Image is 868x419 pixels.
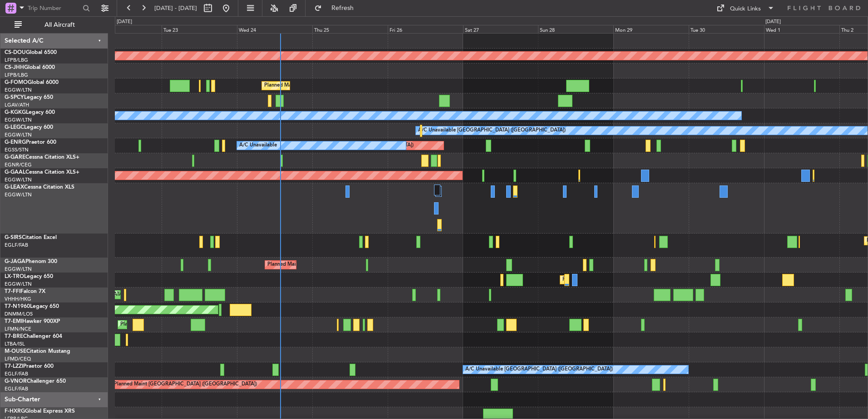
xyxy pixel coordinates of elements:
[463,25,538,33] div: Sat 27
[5,146,29,153] a: EGSS/STN
[267,258,410,272] div: Planned Maint [GEOGRAPHIC_DATA] ([GEOGRAPHIC_DATA])
[5,370,28,377] a: EGLF/FAB
[162,25,237,33] div: Tue 23
[5,409,75,414] a: F-HXRGGlobal Express XRS
[5,242,28,248] a: EGLF/FAB
[86,25,162,33] div: Mon 22
[5,259,57,264] a: G-JAGAPhenom 300
[765,18,781,26] div: [DATE]
[10,18,99,32] button: All Aircraft
[5,379,27,384] span: G-VNOR
[5,161,32,168] a: EGNR/CEG
[5,140,56,145] a: G-ENRGPraetor 600
[5,289,20,294] span: T7-FFI
[5,364,54,369] a: T7-LZZIPraetor 600
[5,334,62,339] a: T7-BREChallenger 604
[5,409,25,414] span: F-HXRG
[5,102,29,108] a: LGAV/ATH
[264,79,407,93] div: Planned Maint [GEOGRAPHIC_DATA] ([GEOGRAPHIC_DATA])
[5,326,31,332] a: LFMN/NCE
[5,155,79,160] a: G-GARECessna Citation XLS+
[120,318,207,331] div: Planned Maint [GEOGRAPHIC_DATA]
[538,25,613,33] div: Sun 28
[237,25,312,33] div: Wed 24
[5,65,55,70] a: CS-JHHGlobal 6000
[5,140,26,145] span: G-ENRG
[5,379,66,384] a: G-VNORChallenger 650
[5,110,26,115] span: G-KGKG
[5,125,24,130] span: G-LEGC
[5,57,28,63] a: LFPB/LBG
[324,5,362,11] span: Refresh
[562,273,705,287] div: Planned Maint [GEOGRAPHIC_DATA] ([GEOGRAPHIC_DATA])
[5,176,32,183] a: EGGW/LTN
[5,191,32,198] a: EGGW/LTN
[5,235,57,240] a: G-SIRSCitation Excel
[5,110,55,115] a: G-KGKGLegacy 600
[5,334,23,339] span: T7-BRE
[5,349,26,354] span: M-OUSE
[5,80,28,85] span: G-FOMO
[5,304,30,309] span: T7-N1960
[239,139,277,152] div: A/C Unavailable
[5,65,24,70] span: CS-JHH
[114,378,257,391] div: Planned Maint [GEOGRAPHIC_DATA] ([GEOGRAPHIC_DATA])
[5,296,31,302] a: VHHH/HKG
[5,185,24,190] span: G-LEAX
[5,259,25,264] span: G-JAGA
[5,274,53,279] a: LX-TROLegacy 650
[5,266,32,273] a: EGGW/LTN
[5,50,26,55] span: CS-DOU
[5,95,24,100] span: G-SPCY
[154,4,197,12] span: [DATE] - [DATE]
[117,18,132,26] div: [DATE]
[689,25,764,33] div: Tue 30
[5,117,32,123] a: EGGW/LTN
[5,311,33,317] a: DNMM/LOS
[730,5,761,14] div: Quick Links
[388,25,463,33] div: Fri 26
[613,25,689,33] div: Mon 29
[5,87,32,93] a: EGGW/LTN
[764,25,839,33] div: Wed 1
[5,95,53,100] a: G-SPCYLegacy 650
[5,349,70,354] a: M-OUSECitation Mustang
[310,1,365,15] button: Refresh
[28,1,80,15] input: Trip Number
[312,25,388,33] div: Thu 25
[24,22,96,28] span: All Aircraft
[5,50,57,55] a: CS-DOUGlobal 6500
[5,364,23,369] span: T7-LZZI
[5,132,32,138] a: EGGW/LTN
[5,281,32,287] a: EGGW/LTN
[5,170,25,175] span: G-GAAL
[5,125,53,130] a: G-LEGCLegacy 600
[5,341,25,347] a: LTBA/ISL
[465,363,613,376] div: A/C Unavailable [GEOGRAPHIC_DATA] ([GEOGRAPHIC_DATA])
[712,1,779,15] button: Quick Links
[5,170,79,175] a: G-GAALCessna Citation XLS+
[5,385,28,392] a: EGLF/FAB
[5,304,59,309] a: T7-N1960Legacy 650
[5,80,59,85] a: G-FOMOGlobal 6000
[5,185,74,190] a: G-LEAXCessna Citation XLS
[5,274,24,279] span: LX-TRO
[418,124,566,137] div: A/C Unavailable [GEOGRAPHIC_DATA] ([GEOGRAPHIC_DATA])
[5,72,28,78] a: LFPB/LBG
[5,235,22,240] span: G-SIRS
[5,319,60,324] a: T7-EMIHawker 900XP
[5,319,22,324] span: T7-EMI
[5,356,31,362] a: LFMD/CEQ
[5,155,25,160] span: G-GARE
[5,289,45,294] a: T7-FFIFalcon 7X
